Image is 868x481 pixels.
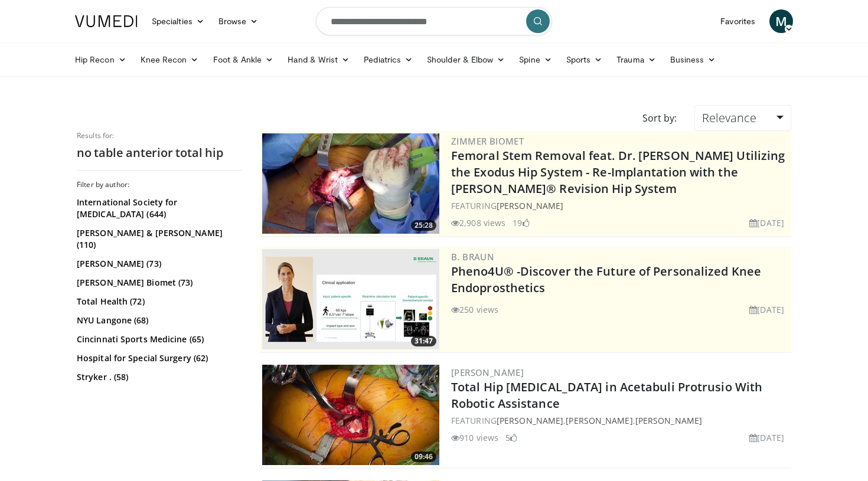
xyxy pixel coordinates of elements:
[75,15,138,27] img: VuMedi Logo
[411,451,436,462] span: 09:46
[77,131,242,140] p: Results for:
[749,217,784,229] li: [DATE]
[702,110,756,126] span: Relevance
[77,333,239,345] a: Cincinnati Sports Medicine (65)
[77,277,239,289] a: [PERSON_NAME] Biomet (73)
[420,48,512,71] a: Shoulder & Elbow
[262,133,439,234] a: 25:28
[451,251,494,263] a: B. Braun
[77,296,239,307] a: Total Health (72)
[497,200,563,211] a: [PERSON_NAME]
[451,414,789,427] div: FEATURING , ,
[262,365,439,465] img: 9026b89a-9ec4-4d45-949c-ae618d94f28c.300x170_q85_crop-smart_upscale.jpg
[451,431,498,444] li: 910 views
[206,48,281,71] a: Foot & Ankle
[411,220,436,231] span: 25:28
[769,9,793,33] a: M
[411,336,436,346] span: 31:47
[77,145,242,161] h2: no table anterior total hip
[262,249,439,349] img: 2c749dd2-eaed-4ec0-9464-a41d4cc96b76.300x170_q85_crop-smart_upscale.jpg
[262,133,439,234] img: 8704042d-15d5-4ce9-b753-6dec72ffdbb1.300x170_q85_crop-smart_upscale.jpg
[749,431,784,444] li: [DATE]
[566,415,632,426] a: [PERSON_NAME]
[357,48,420,71] a: Pediatrics
[262,365,439,465] a: 09:46
[77,180,242,189] h3: Filter by author:
[694,105,791,131] a: Relevance
[316,7,552,35] input: Search topics, interventions
[663,48,723,71] a: Business
[77,258,239,270] a: [PERSON_NAME] (73)
[77,315,239,326] a: NYU Langone (68)
[451,135,524,147] a: Zimmer Biomet
[559,48,610,71] a: Sports
[77,352,239,364] a: Hospital for Special Surgery (62)
[451,379,762,411] a: Total Hip [MEDICAL_DATA] in Acetabuli Protrusio With Robotic Assistance
[635,415,702,426] a: [PERSON_NAME]
[451,148,785,197] a: Femoral Stem Removal feat. Dr. [PERSON_NAME] Utilizing the Exodus Hip System - Re-Implantation wi...
[749,303,784,316] li: [DATE]
[634,105,686,131] div: Sort by:
[211,9,266,33] a: Browse
[451,263,761,296] a: Pheno4U® -Discover the Future of Personalized Knee Endoprosthetics
[451,303,498,316] li: 250 views
[451,217,505,229] li: 2,908 views
[451,199,789,212] div: FEATURING
[497,415,563,426] a: [PERSON_NAME]
[133,48,206,71] a: Knee Recon
[609,48,663,71] a: Trauma
[262,249,439,349] a: 31:47
[280,48,357,71] a: Hand & Wrist
[451,367,524,378] a: [PERSON_NAME]
[77,371,239,383] a: Stryker . (58)
[513,217,529,229] li: 19
[77,197,239,220] a: International Society for [MEDICAL_DATA] (644)
[145,9,211,33] a: Specialties
[512,48,559,71] a: Spine
[77,227,239,251] a: [PERSON_NAME] & [PERSON_NAME] (110)
[68,48,133,71] a: Hip Recon
[505,431,517,444] li: 5
[713,9,762,33] a: Favorites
